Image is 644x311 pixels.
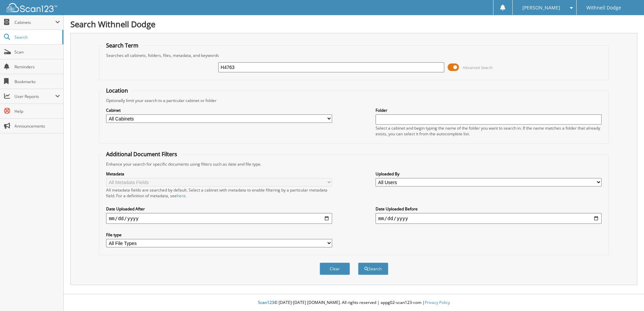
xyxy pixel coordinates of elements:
div: Select a cabinet and begin typing the name of the folder you want to search in. If the name match... [376,125,602,137]
span: Announcements [14,123,60,129]
span: Scan [14,49,60,55]
a: here [177,193,186,199]
label: Date Uploaded Before [376,206,602,212]
img: scan123-logo-white.svg [7,3,57,12]
h1: Search Withnell Dodge [70,19,637,30]
label: Uploaded By [376,171,602,177]
label: File type [106,232,332,238]
input: end [376,213,602,224]
label: Metadata [106,171,332,177]
a: Privacy Policy [425,300,450,305]
span: User Reports [14,94,55,99]
div: © [DATE]-[DATE] [DOMAIN_NAME]. All rights reserved | appg02-scan123-com | [64,295,644,311]
span: Scan123 [258,300,274,305]
button: Clear [320,263,350,275]
iframe: Chat Widget [610,279,644,311]
legend: Location [103,87,131,94]
span: Cabinets [14,20,55,25]
span: Search [14,34,59,40]
button: Search [358,263,388,275]
div: Enhance your search for specific documents using filters such as date and file type. [103,161,605,167]
input: start [106,213,332,224]
span: Reminders [14,64,60,70]
div: All metadata fields are searched by default. Select a cabinet with metadata to enable filtering b... [106,187,332,199]
span: Bookmarks [14,79,60,84]
legend: Additional Document Filters [103,150,181,158]
label: Folder [376,107,602,113]
span: Advanced Search [463,65,493,70]
div: Searches all cabinets, folders, files, metadata, and keywords [103,53,605,58]
span: [PERSON_NAME] [522,6,560,10]
label: Date Uploaded After [106,206,332,212]
span: Withnell Dodge [586,6,621,10]
div: Optionally limit your search to a particular cabinet or folder [103,98,605,103]
label: Cabinet [106,107,332,113]
legend: Search Term [103,42,142,49]
span: Help [14,108,60,114]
